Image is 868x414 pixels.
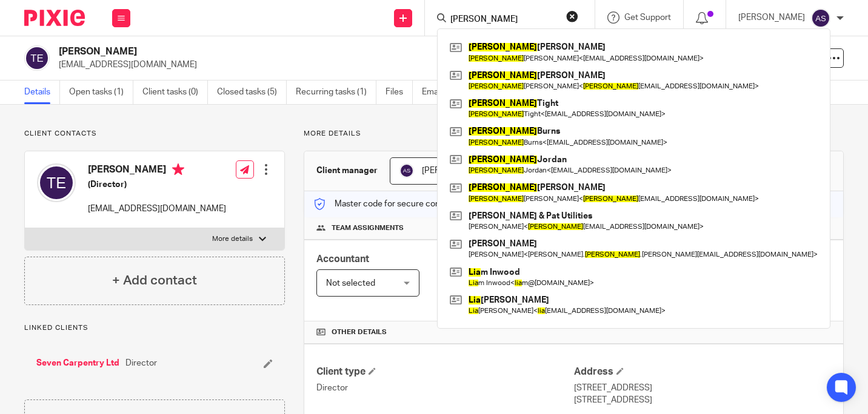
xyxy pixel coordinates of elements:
a: Closed tasks (5) [217,80,287,104]
h2: [PERSON_NAME] [59,45,555,58]
span: Accountant [316,254,369,264]
p: [PERSON_NAME] [738,11,805,24]
input: Search [449,15,558,25]
p: [EMAIL_ADDRESS][DOMAIN_NAME] [88,203,226,215]
p: [STREET_ADDRESS] [574,394,831,406]
img: svg%3E [37,163,76,202]
span: Director [125,357,157,369]
p: Director [316,382,573,394]
h4: Address [574,366,831,378]
h4: [PERSON_NAME] [88,163,226,179]
a: Emails [422,80,456,104]
p: Master code for secure communications and files [313,198,522,210]
a: Recurring tasks (1) [296,80,376,104]
a: Files [386,80,413,104]
a: Details [24,80,60,104]
p: More details [304,129,844,139]
img: Pixie [24,10,85,26]
span: Not selected [326,279,375,287]
p: [STREET_ADDRESS] [574,382,831,394]
p: Linked clients [24,323,285,333]
span: [PERSON_NAME] [422,166,489,175]
h3: Client manager [316,165,378,177]
h4: Client type [316,366,573,378]
button: Clear [566,10,578,22]
h5: (Director) [88,179,226,191]
a: Seven Carpentry Ltd [36,357,119,369]
p: Client contacts [24,129,285,139]
i: Primary [172,163,184,176]
img: svg%3E [24,45,50,71]
span: Get Support [624,13,671,22]
a: Client tasks (0) [142,80,208,104]
a: Open tasks (1) [69,80,133,104]
span: Other details [332,327,387,337]
p: More details [212,234,253,244]
h4: + Add contact [112,271,197,290]
span: Team assignments [332,223,404,233]
img: svg%3E [399,163,414,178]
p: [EMAIL_ADDRESS][DOMAIN_NAME] [59,59,679,71]
img: svg%3E [811,8,830,28]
